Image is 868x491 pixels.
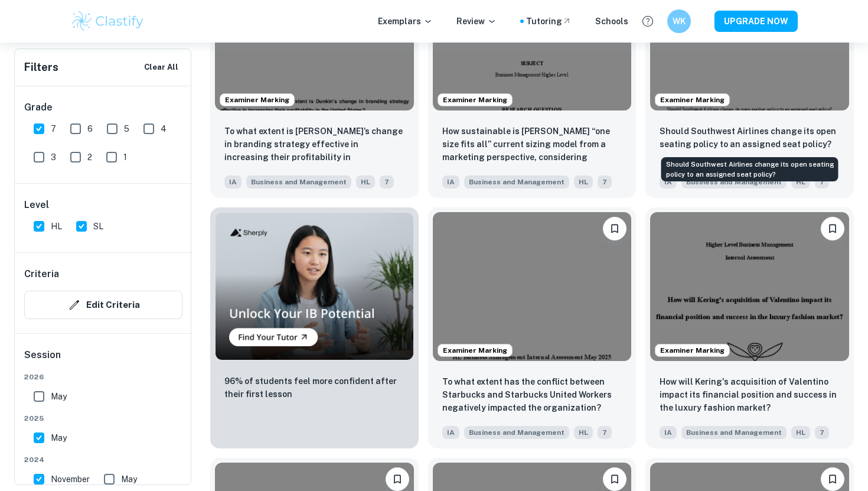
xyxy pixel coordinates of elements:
span: Examiner Marking [655,345,729,356]
h6: Filters [24,59,58,76]
h6: WK [673,15,686,28]
p: How will Kering's acquisition of Valentino impact its financial position and success in the luxur... [660,375,840,414]
span: HL [574,175,593,188]
button: Bookmark [603,467,626,491]
span: 7 [380,175,394,188]
span: May [51,390,67,403]
span: SL [93,220,103,233]
span: IA [442,426,459,439]
span: Business and Management [464,426,569,439]
span: IA [442,175,459,188]
span: HL [574,426,593,439]
span: Examiner Marking [438,345,512,356]
a: Thumbnail96% of students feel more confident after their first lesson [210,207,419,448]
p: Exemplars [378,15,433,28]
span: HL [356,175,375,188]
p: How sustainable is Brandy Melville’s “one size fits all” current sizing model from a marketing pe... [442,125,622,165]
span: Business and Management [246,175,351,188]
button: Bookmark [821,217,844,240]
span: 6 [87,122,93,135]
span: Examiner Marking [655,95,729,105]
span: Business and Management [464,175,569,188]
button: Bookmark [603,217,626,240]
span: 5 [124,122,129,135]
span: IA [224,175,242,188]
span: 7 [815,426,829,439]
button: Bookmark [821,467,844,491]
img: Business and Management IA example thumbnail: How will Kering's acquisition of Valenti [650,212,849,361]
img: Thumbnail [215,212,414,360]
h6: Session [24,348,182,372]
button: Clear All [141,58,181,76]
span: HL [791,426,810,439]
button: UPGRADE NOW [714,11,798,32]
span: 1 [123,151,127,164]
h6: Grade [24,100,182,115]
span: Examiner Marking [220,95,294,105]
span: 4 [161,122,167,135]
span: May [51,431,67,444]
p: 96% of students feel more confident after their first lesson [224,375,404,401]
span: 7 [598,175,612,188]
a: Examiner MarkingBookmarkHow will Kering's acquisition of Valentino impact its financial position ... [645,207,854,448]
a: Schools [595,15,628,28]
h6: Level [24,198,182,212]
img: Business and Management IA example thumbnail: To what extent has the conflict between [433,212,632,361]
img: Clastify logo [70,9,145,33]
span: IA [660,426,677,439]
span: Examiner Marking [438,95,512,105]
span: November [51,473,90,486]
button: Edit Criteria [24,291,182,319]
a: Tutoring [526,15,572,28]
a: Examiner MarkingBookmarkTo what extent has the conflict between Starbucks and Starbucks United Wo... [428,207,637,448]
span: HL [51,220,62,233]
button: WK [667,9,691,33]
span: 7 [51,122,56,135]
p: Should Southwest Airlines change its open seating policy to an assigned seat policy? [660,125,840,151]
p: To what extent is Dunkin’s change in branding strategy effective in increasing their profitabilit... [224,125,404,165]
button: Help and Feedback [638,11,658,31]
span: 2024 [24,454,182,465]
span: Business and Management [681,426,787,439]
div: Should Southwest Airlines change its open seating policy to an assigned seat policy? [661,157,838,181]
p: To what extent has the conflict between Starbucks and Starbucks United Workers negatively impacte... [442,375,622,414]
button: Bookmark [386,467,409,491]
span: 7 [598,426,612,439]
span: 3 [51,151,56,164]
span: May [121,473,137,486]
span: 2026 [24,372,182,382]
p: Review [456,15,497,28]
h6: Criteria [24,267,59,281]
span: 2025 [24,413,182,424]
span: 2 [87,151,92,164]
